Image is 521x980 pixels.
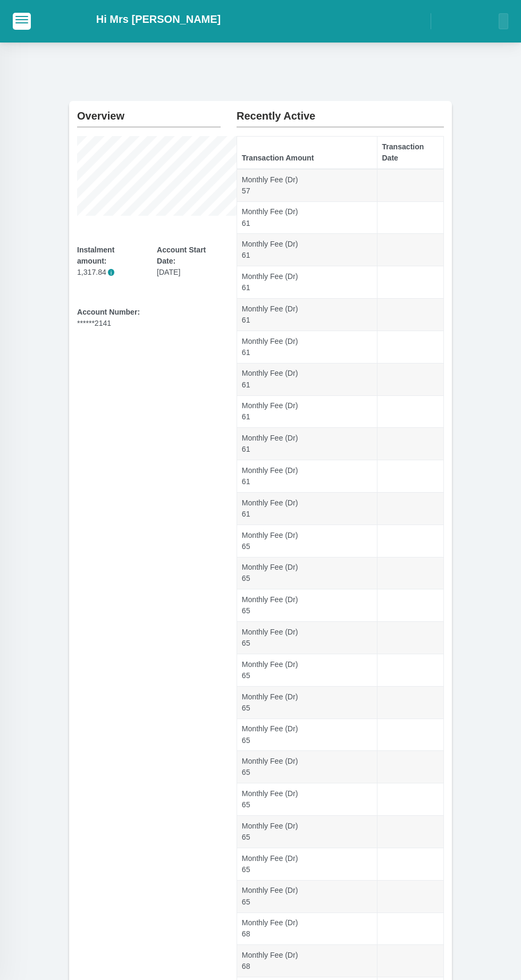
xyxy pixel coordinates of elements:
th: Transaction Amount [237,137,377,169]
td: Monthly Fee (Dr) 61 [237,460,377,493]
h2: Recently Active [237,101,444,122]
td: Monthly Fee (Dr) 65 [237,751,377,783]
td: Monthly Fee (Dr) 65 [237,686,377,719]
td: Monthly Fee (Dr) 61 [237,299,377,331]
td: Monthly Fee (Dr) 65 [237,816,377,848]
b: Account Number: [77,308,140,316]
td: Monthly Fee (Dr) 65 [237,557,377,589]
td: Monthly Fee (Dr) 65 [237,525,377,557]
span: Please note that the instalment amount provided does not include the monthly fee, which will be i... [108,269,115,276]
td: Monthly Fee (Dr) 61 [237,395,377,428]
td: Monthly Fee (Dr) 61 [237,492,377,525]
td: Monthly Fee (Dr) 65 [237,622,377,654]
td: Monthly Fee (Dr) 61 [237,266,377,299]
td: Monthly Fee (Dr) 65 [237,783,377,816]
td: Monthly Fee (Dr) 61 [237,201,377,234]
td: Monthly Fee (Dr) 61 [237,363,377,395]
td: Monthly Fee (Dr) 65 [237,654,377,687]
p: 1,317.84 [77,267,141,278]
td: Monthly Fee (Dr) 68 [237,913,377,945]
b: Account Start Date: [157,246,206,265]
b: Instalment amount: [77,246,114,265]
td: Monthly Fee (Dr) 61 [237,234,377,266]
td: Monthly Fee (Dr) 61 [237,428,377,460]
td: Monthly Fee (Dr) 65 [237,880,377,913]
h2: Overview [77,101,221,122]
td: Monthly Fee (Dr) 57 [237,169,377,201]
td: Monthly Fee (Dr) 61 [237,331,377,363]
th: Transaction Date [377,137,443,169]
td: Monthly Fee (Dr) 65 [237,589,377,622]
td: Monthly Fee (Dr) 65 [237,848,377,880]
td: Monthly Fee (Dr) 68 [237,945,377,977]
td: Monthly Fee (Dr) 65 [237,719,377,751]
h2: Hi Mrs [PERSON_NAME] [96,13,221,26]
div: [DATE] [157,244,221,278]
